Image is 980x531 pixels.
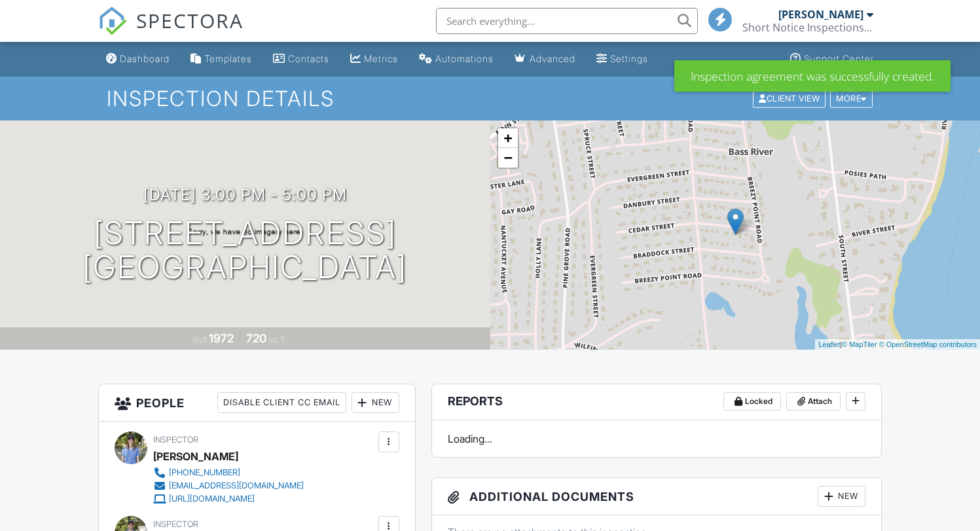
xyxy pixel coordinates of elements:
div: Disable Client CC Email [217,392,346,413]
a: Metrics [345,47,403,71]
div: Short Notice Inspections LLC [742,21,873,34]
div: Contacts [288,53,329,64]
h1: [STREET_ADDRESS] [GEOGRAPHIC_DATA] [82,216,407,285]
h3: People [99,384,415,422]
div: More [830,90,873,107]
span: Built [192,335,207,344]
input: Search everything... [436,8,698,34]
a: Zoom out [498,148,518,168]
div: Automations [435,53,494,64]
a: [PHONE_NUMBER] [153,466,304,479]
a: Templates [185,47,257,71]
h3: Additional Documents [432,478,882,515]
div: [PERSON_NAME] [153,447,238,466]
span: SPECTORA [136,7,244,34]
div: | [815,339,980,350]
a: SPECTORA [98,18,244,45]
a: Client View [752,93,829,103]
div: Settings [610,53,648,64]
h3: [DATE] 3:00 pm - 5:00 pm [143,186,347,204]
a: Settings [591,47,653,71]
div: Inspection agreement was successfully created. [674,60,951,92]
a: Leaflet [818,340,840,348]
a: [EMAIL_ADDRESS][DOMAIN_NAME] [153,479,304,492]
div: New [352,392,399,413]
a: © OpenStreetMap contributors [879,340,977,348]
div: [URL][DOMAIN_NAME] [169,494,255,504]
a: Contacts [268,47,335,71]
div: [EMAIL_ADDRESS][DOMAIN_NAME] [169,481,304,491]
a: © MapTiler [842,340,877,348]
span: Inspector [153,519,198,529]
span: sq. ft. [268,335,287,344]
div: 1972 [209,331,234,345]
div: 720 [246,331,266,345]
a: Zoom in [498,128,518,148]
span: Inspector [153,435,198,445]
a: Dashboard [101,47,175,71]
div: Metrics [364,53,398,64]
div: [PHONE_NUMBER] [169,467,240,478]
a: [URL][DOMAIN_NAME] [153,492,304,505]
div: Templates [204,53,252,64]
a: Automations (Basic) [414,47,499,71]
div: Client View [753,90,826,107]
div: New [818,486,865,507]
a: Support Center [785,47,879,71]
div: [PERSON_NAME] [778,8,863,21]
h1: Inspection Details [107,87,874,110]
img: The Best Home Inspection Software - Spectora [98,7,127,35]
div: Advanced [530,53,575,64]
a: Advanced [509,47,581,71]
div: Dashboard [120,53,170,64]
